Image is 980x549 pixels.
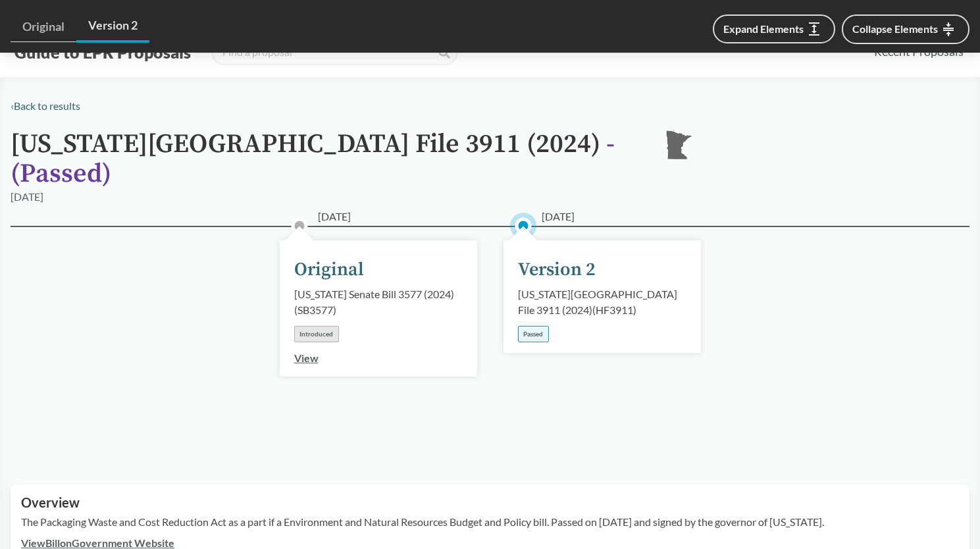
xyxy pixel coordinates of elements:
[11,12,76,42] a: Original
[318,209,351,224] span: [DATE]
[11,99,80,112] a: ‹Back to results
[294,326,339,342] div: Introduced
[11,189,43,205] div: [DATE]
[21,495,959,510] h2: Overview
[21,514,959,530] p: The Packaging Waste and Cost Reduction Act as a part if a Environment and Natural Resources Budge...
[11,130,642,189] h1: [US_STATE][GEOGRAPHIC_DATA] File 3911 (2024)
[294,286,463,318] div: [US_STATE] Senate Bill 3577 (2024) ( SB3577 )
[76,11,149,43] a: Version 2
[518,286,686,318] div: [US_STATE][GEOGRAPHIC_DATA] File 3911 (2024) ( HF3911 )
[518,256,596,284] div: Version 2
[542,209,575,224] span: [DATE]
[11,128,615,190] span: - ( Passed )
[294,256,364,284] div: Original
[21,536,174,549] a: ViewBillonGovernment Website
[842,14,969,44] button: Collapse Elements
[713,14,835,43] button: Expand Elements
[518,326,549,342] div: Passed
[294,352,319,364] a: View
